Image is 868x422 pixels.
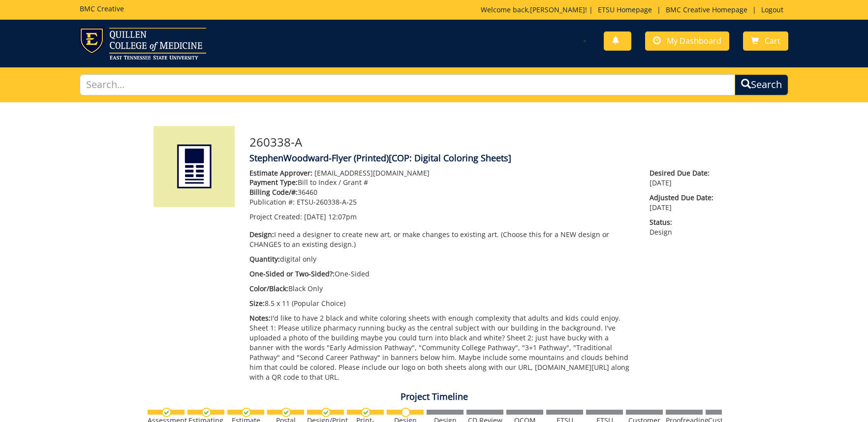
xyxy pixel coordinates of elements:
img: checkmark [361,408,371,417]
p: [EMAIL_ADDRESS][DOMAIN_NAME] [249,168,635,178]
span: Payment Type: [249,178,298,187]
span: One-Sided or Two-Sided?: [249,269,335,278]
span: Cart [765,35,780,46]
p: [DATE] [650,193,714,212]
p: 8.5 x 11 (Popular Choice) [249,299,635,308]
span: Design: [249,230,274,239]
img: ETSU logo [80,28,206,60]
a: [PERSON_NAME] [530,5,585,14]
p: 36460 [249,187,635,197]
span: Billing Code/#: [249,187,298,197]
p: I need a designer to create new art, or make changes to existing art. (Choose this for a NEW desi... [249,230,635,249]
h4: StephenWoodward-Flyer (Printed) [249,153,714,163]
span: Quantity: [249,254,280,264]
img: checkmark [202,408,211,417]
a: My Dashboard [645,31,729,51]
span: [DATE] 12:07pm [304,212,357,221]
span: Estimate Approver: [249,168,312,178]
p: I'd like to have 2 black and white coloring sheets with enough complexity that adults and kids co... [249,313,635,382]
h3: 260338-A [249,136,714,149]
img: no [401,408,410,417]
span: My Dashboard [667,35,721,46]
img: checkmark [281,408,291,417]
span: Status: [650,217,714,227]
span: Notes: [249,313,271,323]
p: [DATE] [650,168,714,188]
span: Desired Due Date: [650,168,714,178]
button: Search [735,74,788,95]
img: Product featured image [154,126,235,207]
p: Black Only [249,284,635,294]
span: Project Created: [249,212,302,221]
p: Welcome back, ! | | | [481,5,788,15]
img: checkmark [321,408,331,417]
p: digital only [249,254,635,264]
a: Cart [743,31,788,51]
h4: Project Timeline [146,392,722,402]
span: Adjusted Due Date: [650,193,714,203]
a: BMC Creative Homepage [661,5,752,14]
h5: BMC Creative [80,5,124,12]
input: Search... [80,74,735,95]
span: Color/Black: [249,284,288,293]
p: Bill to Index / Grant # [249,178,635,187]
a: ETSU Homepage [593,5,657,14]
span: Publication #: [249,197,295,207]
span: [COP: Digital Coloring Sheets] [389,152,511,164]
p: Design [650,217,714,237]
span: Size: [249,299,265,308]
img: checkmark [242,408,251,417]
a: Logout [756,5,788,14]
p: One-Sided [249,269,635,279]
span: ETSU-260338-A-25 [297,197,357,207]
img: checkmark [162,408,171,417]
